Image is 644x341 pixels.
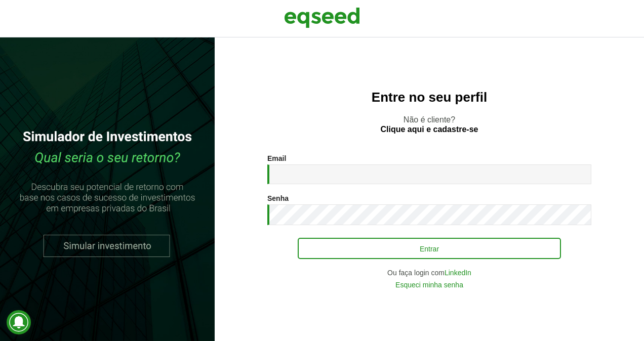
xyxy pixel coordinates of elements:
img: EqSeed Logo [284,5,360,30]
a: Esqueci minha senha [395,281,463,288]
a: LinkedIn [445,269,471,276]
label: Senha [267,195,289,202]
label: Email [267,155,286,162]
a: Clique aqui e cadastre-se [381,125,478,134]
div: Ou faça login com [267,269,591,276]
h2: Entre no seu perfil [235,90,624,105]
button: Entrar [298,238,561,259]
p: Não é cliente? [235,115,624,134]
